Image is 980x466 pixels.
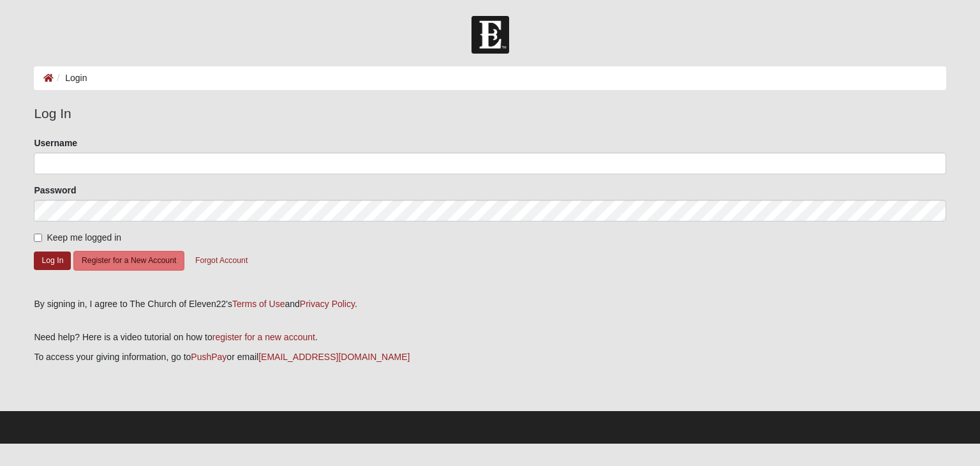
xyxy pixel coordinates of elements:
[471,16,509,54] img: Church of Eleven22 Logo
[34,234,42,242] input: Keep me logged in
[34,297,946,311] div: By signing in, I agree to The Church of Eleven22's and .
[34,184,76,197] label: Password
[187,251,256,271] button: Forgot Account
[34,331,946,344] p: Need help? Here is a video tutorial on how to .
[232,299,285,309] a: Terms of Use
[47,232,121,243] span: Keep me logged in
[191,352,226,362] a: PushPay
[34,252,71,270] button: Log In
[300,299,355,309] a: Privacy Policy
[34,103,946,124] legend: Log In
[212,332,315,342] a: register for a new account
[258,352,410,362] a: [EMAIL_ADDRESS][DOMAIN_NAME]
[34,137,77,149] label: Username
[73,251,184,271] button: Register for a New Account
[54,71,87,85] li: Login
[34,350,946,364] p: To access your giving information, go to or email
